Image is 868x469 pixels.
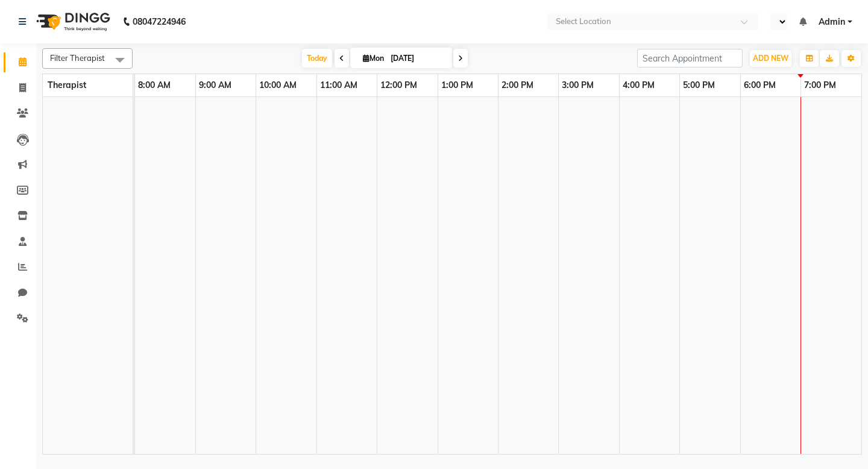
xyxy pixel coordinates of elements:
span: Therapist [48,80,86,90]
a: 7:00 PM [801,77,839,94]
a: 2:00 PM [498,77,536,94]
span: Filter Therapist [50,53,105,63]
a: 11:00 AM [317,77,360,94]
b: 08047224946 [133,5,186,39]
span: Mon [360,54,387,63]
span: ADD NEW [753,54,788,63]
span: Admin [819,16,845,28]
img: logo [31,5,113,39]
a: 4:00 PM [620,77,658,94]
a: 9:00 AM [196,77,234,94]
a: 1:00 PM [438,77,476,94]
button: ADD NEW [750,50,791,67]
div: Select Location [556,16,611,28]
input: Search Appointment [637,49,743,68]
a: 3:00 PM [559,77,597,94]
input: 2025-09-01 [387,49,447,68]
a: 6:00 PM [741,77,779,94]
span: Today [302,49,332,68]
a: 8:00 AM [135,77,174,94]
a: 12:00 PM [377,77,420,94]
a: 5:00 PM [680,77,718,94]
a: 10:00 AM [256,77,300,94]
